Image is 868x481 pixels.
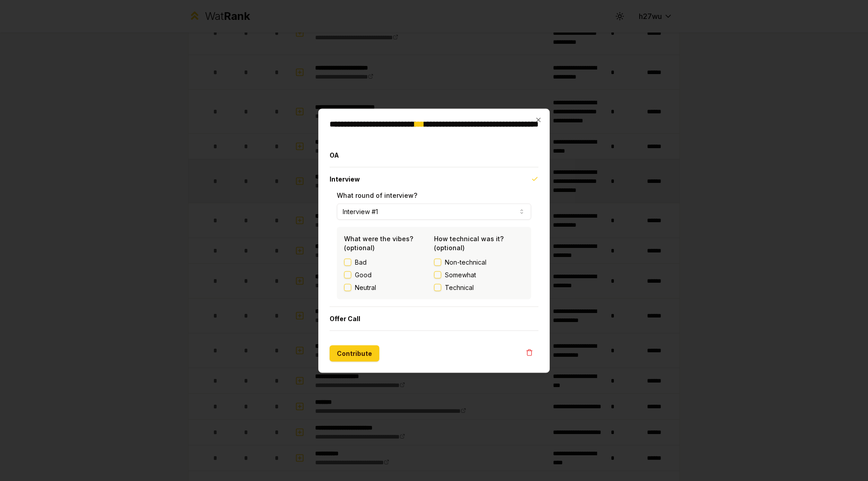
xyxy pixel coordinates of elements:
[330,167,538,191] button: Interview
[337,191,417,199] label: What round of interview?
[445,283,474,292] span: Technical
[355,270,372,279] label: Good
[434,234,504,251] label: How technical was it? (optional)
[355,283,376,292] label: Neutral
[434,284,441,291] button: Technical
[445,270,476,279] span: Somewhat
[330,307,538,330] button: Offer Call
[434,271,441,278] button: Somewhat
[434,258,441,266] button: Non-technical
[445,257,486,266] span: Non-technical
[344,234,413,251] label: What were the vibes? (optional)
[355,257,367,266] label: Bad
[330,345,379,361] button: Contribute
[330,191,538,306] div: Interview
[330,143,538,167] button: OA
